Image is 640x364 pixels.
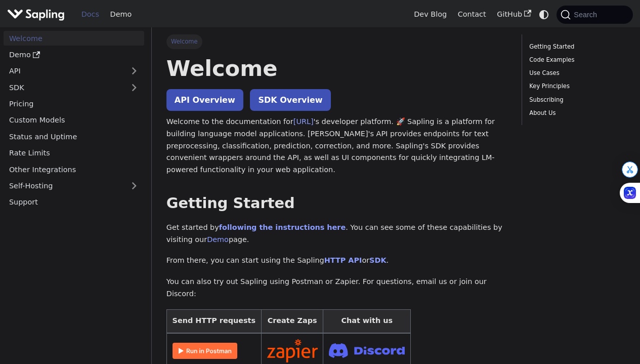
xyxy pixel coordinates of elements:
a: SDK [369,256,386,264]
p: Get started by . You can see some of these capabilities by visiting our page. [166,222,507,246]
a: Demo [4,48,144,62]
a: Self-Hosting [4,179,144,193]
span: Welcome [166,34,202,49]
p: Welcome to the documentation for 's developer platform. 🚀 Sapling is a platform for building lang... [166,116,507,176]
button: Expand sidebar category 'SDK' [124,80,144,95]
a: Contact [452,7,492,22]
a: HTTP API [324,256,362,264]
a: Sapling.aiSapling.ai [7,7,68,22]
button: Switch between dark and light mode (currently system mode) [537,7,551,22]
a: following the instructions here [219,223,346,231]
a: Key Principles [529,82,622,91]
a: Docs [76,7,105,22]
th: Chat with us [323,309,411,333]
img: Run in Postman [173,343,237,359]
a: Rate Limits [4,146,144,160]
a: Getting Started [529,42,622,52]
a: Use Cases [529,68,622,78]
a: Code Examples [529,55,622,65]
h2: Getting Started [166,194,507,213]
a: [URL] [293,117,314,126]
p: From there, you can start using the Sapling or . [166,255,507,267]
th: Send HTTP requests [166,309,261,333]
a: About Us [529,108,622,118]
img: Connect in Zapier [267,339,318,362]
a: Other Integrations [4,162,144,177]
button: Search (Command+K) [557,6,632,24]
span: Search [571,11,603,19]
img: Join Discord [329,340,405,361]
h1: Welcome [166,55,507,82]
a: Demo [105,7,137,22]
a: Status and Uptime [4,129,144,144]
button: Expand sidebar category 'API' [124,64,144,78]
a: Support [4,195,144,210]
a: SDK Overview [250,89,330,111]
nav: Breadcrumbs [166,34,507,49]
a: API [4,64,124,78]
a: Subscribing [529,95,622,105]
th: Create Zaps [261,309,323,333]
p: You can also try out Sapling using Postman or Zapier. For questions, email us or join our Discord: [166,276,507,300]
a: Demo [207,235,229,244]
a: Dev Blog [408,7,452,22]
a: Welcome [4,31,144,46]
a: API Overview [166,89,243,111]
img: Sapling.ai [7,7,65,22]
a: GitHub [491,7,536,22]
a: SDK [4,80,124,95]
a: Pricing [4,97,144,111]
a: Custom Models [4,113,144,128]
